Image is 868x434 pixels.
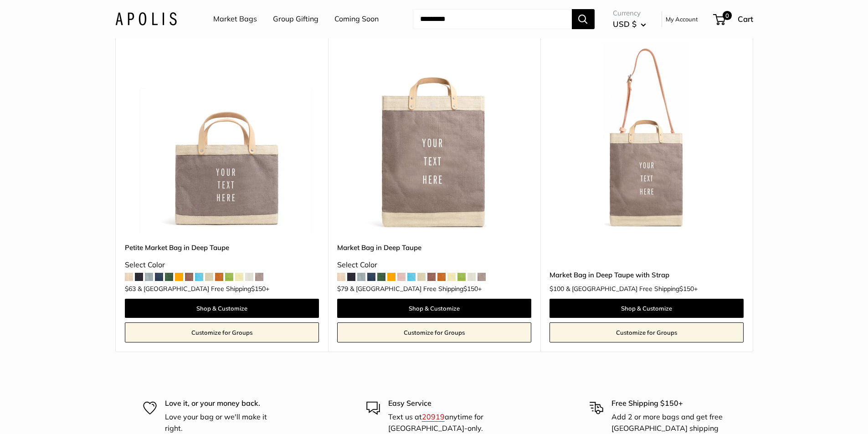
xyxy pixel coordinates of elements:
a: Market Bags [213,12,257,26]
span: & [GEOGRAPHIC_DATA] Free Shipping + [566,286,698,292]
span: $100 [550,285,564,293]
a: Shop & Customize [337,299,531,318]
span: & [GEOGRAPHIC_DATA] Free Shipping + [350,286,482,292]
a: 0 Cart [714,12,753,26]
img: Apolis [115,12,177,26]
p: Love it, or your money back. [165,398,279,409]
a: 20919 [422,412,445,421]
a: Market Bag in Deep Taupe [337,242,531,253]
span: $150 [679,285,694,293]
span: Currency [613,7,646,20]
span: & [GEOGRAPHIC_DATA] Free Shipping + [138,286,269,292]
a: Market Bag in Deep Taupe with StrapMarket Bag in Deep Taupe with Strap [550,39,744,233]
span: $79 [337,285,348,293]
span: USD $ [613,19,637,29]
input: Search... [413,9,572,29]
div: Select Color [125,258,319,272]
a: Customize for Groups [550,322,744,342]
a: Shop & Customize [550,299,744,318]
span: 0 [722,11,731,20]
a: Customize for Groups [125,322,319,342]
span: $150 [463,285,478,293]
a: Market Bag in Deep Taupe with Strap [550,270,744,280]
a: My Account [666,14,698,25]
span: $150 [251,285,266,293]
p: Free Shipping $150+ [611,398,725,409]
span: Cart [738,14,753,24]
a: Group Gifting [273,12,318,26]
img: Market Bag in Deep Taupe with Strap [550,39,744,233]
button: USD $ [613,17,646,31]
img: Market Bag in Deep Taupe [337,39,531,233]
p: Easy Service [388,398,502,409]
a: Shop & Customize [125,299,319,318]
a: Market Bag in Deep TaupeMarket Bag in Deep Taupe [337,39,531,233]
a: Petite Market Bag in Deep Taupe [125,242,319,253]
img: Petite Market Bag in Deep Taupe [125,39,319,233]
div: Select Color [337,258,531,272]
a: Customize for Groups [337,322,531,342]
a: Coming Soon [334,12,379,26]
button: Search [572,9,595,29]
a: Petite Market Bag in Deep TaupePetite Market Bag in Deep Taupe [125,39,319,233]
span: $63 [125,285,136,293]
